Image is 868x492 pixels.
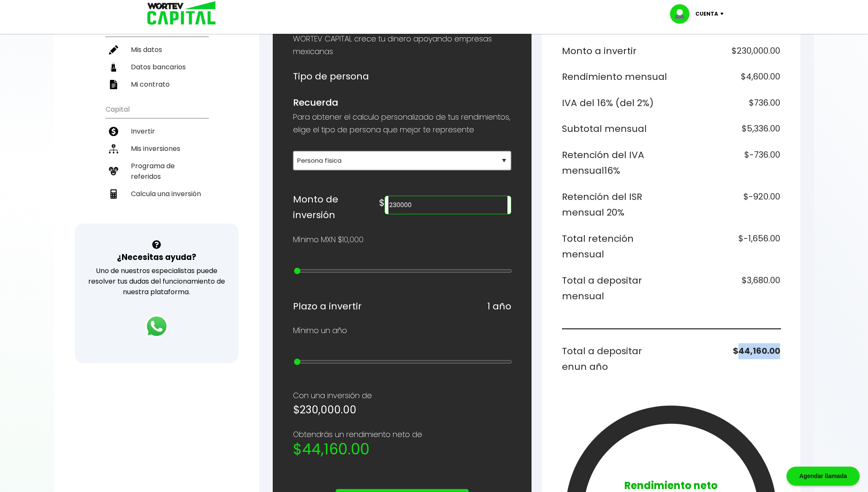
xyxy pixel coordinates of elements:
h6: $ [379,195,385,211]
p: Con una inversión de [293,389,511,402]
h6: Retención del IVA mensual 16% [562,147,668,179]
h6: $4,600.00 [675,69,781,85]
h6: Total a depositar mensual [562,273,668,304]
h2: $44,160.00 [293,441,511,458]
h6: $-920.00 [675,189,781,221]
h6: $3,680.00 [675,273,781,304]
h6: Subtotal mensual [562,121,668,137]
p: Para obtener el calculo personalizado de tus rendimientos, elige el tipo de persona que mejor te ... [293,111,511,136]
a: Mis inversiones [106,140,208,157]
a: Mi contrato [106,76,208,93]
h6: Tipo de persona [293,68,511,85]
p: Uno de nuestros especialistas puede resolver tus dudas del funcionamiento de nuestra plataforma. [86,265,228,297]
h6: Rendimiento mensual [562,69,668,85]
a: Invertir [106,123,208,140]
a: Mis datos [106,41,208,58]
h6: $230,000.00 [675,43,781,59]
h6: $44,160.00 [675,343,781,375]
h6: Monto de inversión [293,191,379,223]
p: WORTEV CAPITAL crece tu dinero apoyando empresas mexicanas [293,33,511,58]
a: Calcula una inversión [106,185,208,202]
h3: ¿Necesitas ayuda? [117,251,196,263]
img: profile-image [670,4,695,24]
h6: $5,336.00 [675,121,781,137]
a: Datos bancarios [106,58,208,76]
h6: Retención del ISR mensual 20% [562,189,668,221]
h6: $736.00 [675,95,781,111]
img: calculadora-icon.17d418c4.svg [109,189,118,199]
h6: Recuerda [293,95,511,111]
h6: Monto a invertir [562,43,668,59]
h6: $-1,656.00 [675,231,781,262]
p: Cuenta [695,8,718,20]
h6: Total a depositar en un año [562,343,668,375]
div: Agendar llamada [787,467,860,486]
a: Programa de referidos [106,157,208,185]
p: Mínimo MXN $10,000 [293,233,363,246]
ul: Perfil [106,18,208,93]
img: datos-icon.10cf9172.svg [109,63,118,72]
h5: $230,000.00 [293,402,511,418]
p: Mínimo un año [293,324,347,337]
h6: IVA del 16% (del 2%) [562,95,668,111]
h6: Plazo a invertir [293,298,362,314]
ul: Capital [106,100,208,224]
h6: Total retención mensual [562,231,668,262]
img: inversiones-icon.6695dc30.svg [109,144,118,153]
h6: $-736.00 [675,147,781,179]
h6: 1 año [487,298,511,314]
img: icon-down [718,13,730,15]
img: recomiendanos-icon.9b8e9327.svg [109,167,118,176]
img: logos_whatsapp-icon.242b2217.svg [145,314,168,338]
img: invertir-icon.b3b967d7.svg [109,127,118,136]
img: editar-icon.952d3147.svg [109,45,118,55]
img: contrato-icon.f2db500c.svg [109,80,118,89]
p: Obtendrás un rendimiento neto de [293,428,511,441]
